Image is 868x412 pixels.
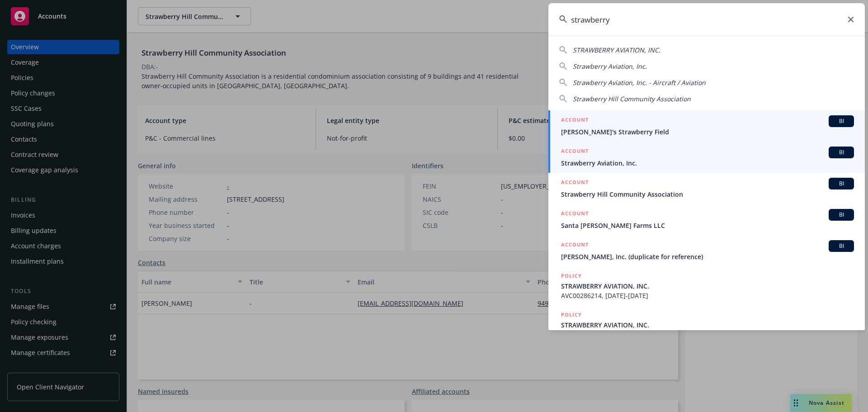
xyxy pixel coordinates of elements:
input: Search... [548,3,865,36]
span: STRAWBERRY AVIATION, INC. [561,281,854,291]
span: STRAWBERRY AVIATION, INC. [561,320,854,330]
span: STRAWBERRY AVIATION, INC. [573,46,660,54]
span: Santa [PERSON_NAME] Farms LLC [561,221,854,230]
span: [PERSON_NAME], Inc. (duplicate for reference) [561,252,854,261]
span: Strawberry Hill Community Association [561,189,854,199]
h5: ACCOUNT [561,115,589,126]
span: Strawberry Aviation, Inc. [561,158,854,168]
span: Strawberry Hill Community Association [573,95,691,103]
span: AVC00286214, [DATE]-[DATE] [561,291,854,300]
span: Strawberry Aviation, Inc. - Aircraft / Aviation [573,78,706,87]
h5: ACCOUNT [561,209,589,220]
a: ACCOUNTBIStrawberry Hill Community Association [548,173,865,204]
a: ACCOUNTBI[PERSON_NAME], Inc. (duplicate for reference) [548,235,865,266]
a: ACCOUNTBI[PERSON_NAME]'s Strawberry Field [548,110,865,142]
a: ACCOUNTBISanta [PERSON_NAME] Farms LLC [548,204,865,235]
h5: ACCOUNT [561,178,589,189]
h5: ACCOUNT [561,147,589,157]
span: BI [832,148,850,156]
span: BI [832,242,850,250]
span: BI [832,180,850,188]
span: BI [832,117,850,125]
span: AVC00286215, [DATE]-[DATE] [561,330,854,339]
h5: POLICY [561,271,582,280]
h5: ACCOUNT [561,240,589,251]
a: POLICYSTRAWBERRY AVIATION, INC.AVC00286215, [DATE]-[DATE] [548,305,865,344]
span: Strawberry Aviation, Inc. [573,62,647,71]
a: POLICYSTRAWBERRY AVIATION, INC.AVC00286214, [DATE]-[DATE] [548,266,865,305]
h5: POLICY [561,310,582,319]
span: [PERSON_NAME]'s Strawberry Field [561,127,854,137]
a: ACCOUNTBIStrawberry Aviation, Inc. [548,142,865,173]
span: BI [832,211,850,219]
